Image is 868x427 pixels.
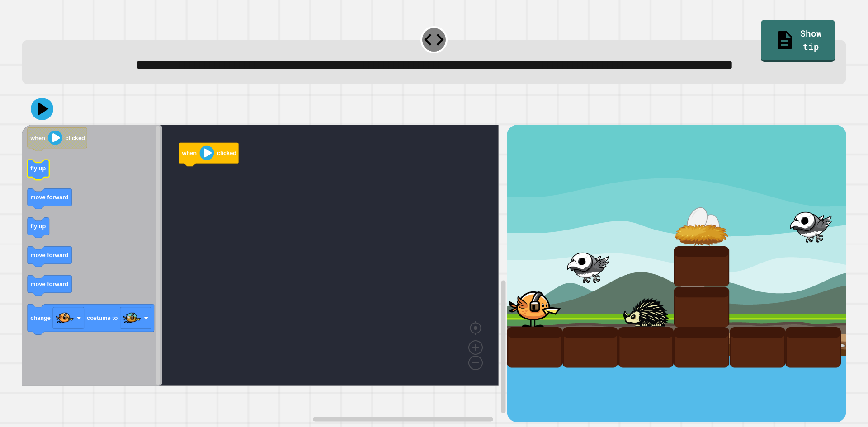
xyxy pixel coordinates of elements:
[30,135,45,141] text: when
[30,252,68,259] text: move forward
[30,194,68,201] text: move forward
[761,20,835,61] a: Show tip
[30,223,46,230] text: fly up
[22,125,507,422] div: Blockly Workspace
[217,150,236,157] text: clicked
[30,281,68,288] text: move forward
[30,315,51,322] text: change
[30,165,46,172] text: fly up
[87,315,118,322] text: costume to
[181,150,197,157] text: when
[66,135,85,141] text: clicked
